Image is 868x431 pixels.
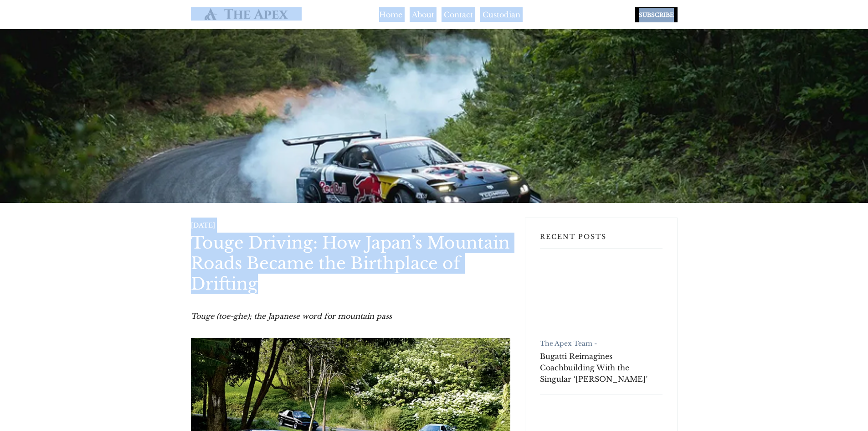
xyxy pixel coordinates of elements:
time: [DATE] [191,221,215,229]
div: SUBSCRIBE [635,7,678,22]
a: Home [379,7,402,22]
a: Contact [444,7,473,22]
a: About [412,7,434,22]
a: The Apex Team - [540,339,597,348]
a: Custodian [483,7,520,22]
em: Touge (toe-ghe); the Japanese word for mountain pass [191,312,392,321]
a: Bugatti Reimagines Coachbuilding With the Singular ‘[PERSON_NAME]’ [540,351,663,385]
a: SUBSCRIBE [626,7,678,22]
h3: Recent Posts [540,233,663,249]
h1: Touge Driving: How Japan’s Mountain Roads Became the Birthplace of Drifting [191,233,510,294]
img: The Apex by Custodian [191,7,302,21]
